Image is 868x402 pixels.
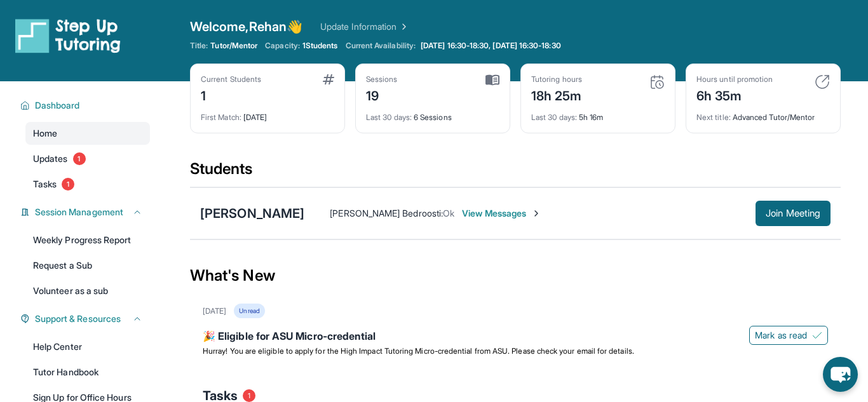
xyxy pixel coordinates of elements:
span: Next title : [696,112,731,122]
a: Update Information [320,20,409,33]
a: Weekly Progress Report [25,229,150,251]
div: 6 Sessions [366,105,499,123]
div: 1 [201,84,261,105]
div: Sessions [366,74,398,84]
div: 5h 16m [531,105,665,123]
button: chat-button [823,357,858,392]
a: Updates1 [25,147,150,170]
button: Join Meeting [756,201,831,226]
span: Last 30 days : [531,112,577,122]
div: Hours until promotion [696,74,773,84]
span: 1 [73,152,86,165]
div: What's New [190,248,841,304]
span: Dashboard [35,99,80,112]
div: Advanced Tutor/Mentor [696,105,830,123]
div: 19 [366,84,398,105]
span: Capacity: [265,41,300,51]
img: card [323,74,334,84]
img: Chevron Right [397,20,409,33]
button: Dashboard [30,99,142,112]
div: [DATE] [201,105,334,123]
span: 1 [243,389,255,402]
div: Tutoring hours [531,74,582,84]
button: Session Management [30,206,142,218]
span: Support & Resources [35,312,121,325]
img: card [485,74,499,86]
span: Tutor/Mentor [210,41,257,51]
span: Mark as read [755,329,807,342]
a: Request a Sub [25,254,150,277]
span: First Match : [201,112,241,122]
span: 1 Students [302,41,338,51]
span: Last 30 days : [366,112,412,122]
div: [PERSON_NAME] [200,204,304,222]
a: Home [25,122,150,145]
a: Tasks1 [25,173,150,196]
div: Current Students [201,74,261,84]
div: Students [190,159,841,187]
span: [PERSON_NAME] Bedroosti : [330,208,443,218]
a: Tutor Handbook [25,361,150,384]
div: 6h 35m [696,84,773,105]
img: card [649,74,665,90]
a: Volunteer as a sub [25,279,150,302]
button: Mark as read [749,326,828,345]
span: View Messages [462,207,541,220]
span: [DATE] 16:30-18:30, [DATE] 16:30-18:30 [421,41,561,51]
div: 18h 25m [531,84,582,105]
span: Welcome, Rehan 👋 [190,18,302,36]
span: Home [33,127,57,140]
span: Session Management [35,206,123,218]
span: Ok [443,208,454,218]
span: Hurray! You are eligible to apply for the High Impact Tutoring Micro-credential from ASU. Please ... [203,346,634,356]
span: Current Availability: [346,41,416,51]
img: Mark as read [812,330,822,340]
a: [DATE] 16:30-18:30, [DATE] 16:30-18:30 [418,41,564,51]
img: card [815,74,830,90]
div: [DATE] [203,306,226,316]
span: Tasks [33,178,57,191]
img: logo [15,18,121,53]
a: Help Center [25,335,150,358]
span: 1 [62,178,74,191]
button: Support & Resources [30,312,142,325]
div: 🎉 Eligible for ASU Micro-credential [203,328,828,346]
span: Updates [33,152,68,165]
span: Join Meeting [766,210,820,217]
span: Title: [190,41,208,51]
img: Chevron-Right [531,208,541,218]
div: Unread [234,304,264,318]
